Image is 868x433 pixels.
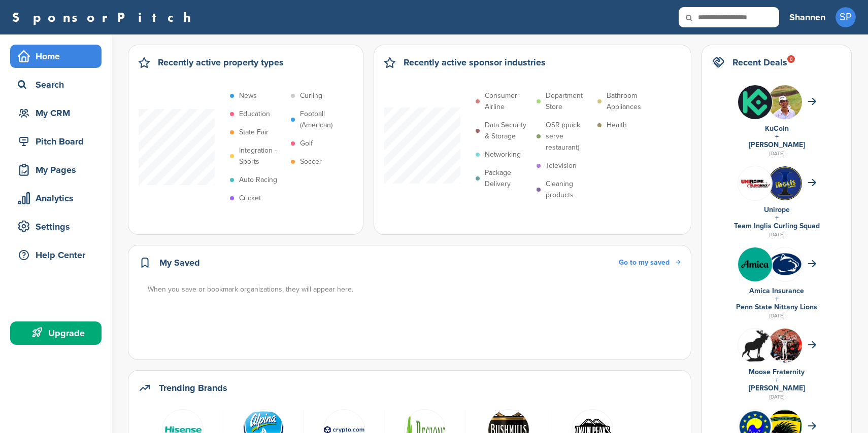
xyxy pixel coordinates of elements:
p: Cleaning products [546,178,592,201]
a: Go to my saved [619,257,681,268]
a: KuCoin [765,124,789,133]
div: Analytics [15,189,102,207]
a: Pitch Board [10,130,102,153]
a: Search [10,73,102,96]
a: [PERSON_NAME] [749,140,805,149]
h3: Shannen [789,10,825,24]
p: Education [239,109,270,120]
a: Analytics [10,187,102,210]
p: News [239,90,257,101]
div: Home [15,47,102,65]
p: Networking [485,149,521,160]
a: + [775,376,779,384]
a: Settings [10,215,102,238]
a: Upgrade [10,321,102,345]
div: [DATE] [712,311,841,320]
div: [DATE] [712,392,841,402]
img: 170px penn state nittany lions logo.svg [768,252,802,276]
h2: Recent Deals [732,55,787,69]
span: Go to my saved [619,258,670,267]
p: Integration - Sports [239,145,286,167]
p: Television [546,160,577,171]
div: Search [15,76,102,94]
a: + [775,295,779,303]
a: Penn State Nittany Lions [736,303,817,311]
img: 308633180 592082202703760 345377490651361792 n [738,166,772,200]
p: Data Security & Storage [485,120,531,142]
div: My CRM [15,104,102,122]
a: SponsorPitch [12,11,197,24]
img: Iga3kywp 400x400 [768,166,802,200]
p: Bathroom Appliances [607,90,653,113]
a: + [775,213,779,222]
img: Open uri20141112 64162 1m4tozd?1415806781 [768,85,802,133]
p: Cricket [239,193,261,204]
a: Help Center [10,243,102,267]
div: My Pages [15,161,102,179]
a: Unirope [764,205,790,214]
p: State Fair [239,127,269,138]
div: Help Center [15,246,102,264]
img: jmj71fb 400x400 [738,85,772,119]
div: Pitch Board [15,132,102,151]
h2: Recently active sponsor industries [404,55,546,69]
h2: My Saved [159,256,200,270]
a: + [775,132,779,141]
img: Hjwwegho 400x400 [738,329,772,363]
div: [DATE] [712,230,841,239]
h2: Trending Brands [159,381,227,395]
div: 8 [787,55,795,63]
p: Soccer [300,156,322,167]
a: Shannen [789,6,825,28]
img: Trgrqf8g 400x400 [738,247,772,281]
div: When you save or bookmark organizations, they will appear here. [148,284,682,295]
h2: Recently active property types [158,55,284,69]
p: QSR (quick serve restaurant) [546,120,592,153]
a: Amica Insurance [749,286,804,295]
img: 3bs1dc4c 400x400 [768,329,802,363]
span: SP [836,7,856,27]
p: Auto Racing [239,174,277,186]
a: Home [10,45,102,68]
div: [DATE] [712,149,841,158]
p: Golf [300,138,313,149]
p: Health [607,120,627,131]
div: Settings [15,218,102,236]
p: Package Delivery [485,167,531,190]
a: My Pages [10,158,102,182]
a: My CRM [10,101,102,125]
p: Department Store [546,90,592,113]
a: Team Inglis Curling Squad [734,222,820,230]
a: [PERSON_NAME] [749,384,805,392]
a: Moose Fraternity [749,368,805,376]
p: Curling [300,90,322,101]
div: Upgrade [15,324,102,342]
p: Football (American) [300,109,347,131]
p: Consumer Airline [485,90,531,113]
